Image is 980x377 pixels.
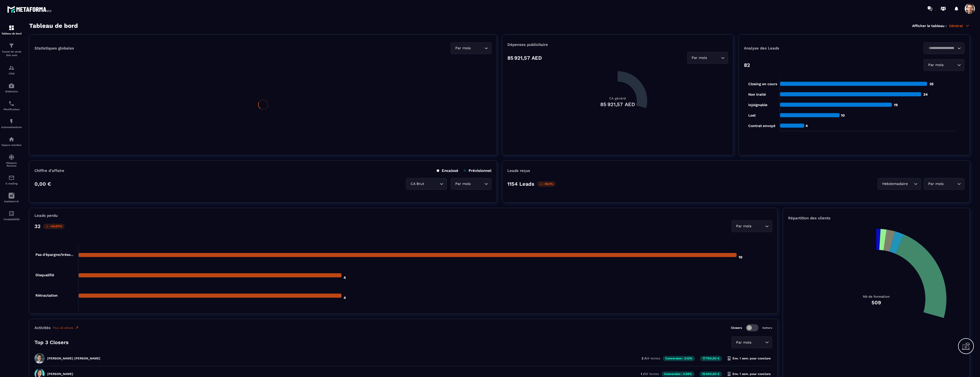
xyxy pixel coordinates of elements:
tspan: injoignable [748,103,767,107]
div: Search for option [406,178,447,190]
p: Conversion : 2.56% [661,371,694,377]
img: automations [8,136,15,142]
p: Setters [762,326,772,330]
p: Env. 1 sem. pour conclure [727,356,771,360]
input: Search for option [752,223,764,229]
p: Répartition des clients [788,216,964,220]
span: 64 Ventes [646,357,660,360]
tspan: Contrat envoyé [748,124,775,128]
tspan: Disqualifié [35,273,54,277]
input: Search for option [945,181,956,187]
p: Analyse des Leads [744,46,854,51]
span: Par mois [691,55,708,61]
p: 15 000,00 € [700,371,722,377]
img: email [8,175,15,181]
input: Search for option [927,45,956,51]
p: Env. 1 sem. pour conclure [727,372,771,376]
img: narrow-up-right-o.6b7c60e2.svg [75,326,79,330]
a: emailemailE-mailing [1,171,22,189]
p: Conversion : 3.13% [663,356,695,361]
a: Plus de détails [53,326,79,330]
p: Leads perdu [34,213,58,218]
img: accountant [8,210,15,217]
img: scheduler [8,100,15,107]
p: [PERSON_NAME] [47,372,73,376]
a: automationsautomationsEspace membre [1,132,22,150]
p: 82 [744,62,750,68]
p: Dépenses publicitaire [507,42,728,47]
span: CA Brut [409,181,425,187]
p: Comptabilité [1,218,22,221]
p: 2 / [642,357,660,360]
div: Search for option [451,42,492,54]
a: automationsautomationsWebinaire [1,79,22,97]
a: formationformationTunnel de vente Site web [1,39,22,61]
input: Search for option [472,181,483,187]
tspan: Closing en cours [748,82,777,86]
tspan: Rétractation [35,293,58,297]
p: Top 3 Closers [34,339,69,345]
p: -46.67% [43,224,65,229]
p: Automatisations [1,126,22,129]
img: hourglass.f4cb2624.svg [727,356,731,360]
p: Planificateur [1,108,22,111]
img: formation [8,25,15,31]
p: Espace membre [1,144,22,146]
a: social-networksocial-networkRéseaux Sociaux [1,150,22,171]
div: Search for option [731,220,772,232]
p: Général [949,23,970,28]
img: logo [7,5,53,14]
p: Chiffre d’affaire [34,168,64,173]
img: automations [8,118,15,124]
input: Search for option [945,62,956,68]
img: formation [8,65,15,71]
span: Par mois [927,62,945,68]
p: Afficher le tableau : [912,24,947,28]
p: 1154 Leads [507,181,534,187]
p: 85 921,57 AED [507,55,542,61]
div: Search for option [878,178,921,190]
img: hourglass.f4cb2624.svg [727,372,731,376]
p: [PERSON_NAME] [PERSON_NAME] [47,357,100,360]
a: formationformationCRM [1,61,22,79]
h3: Tableau de bord [29,22,78,29]
p: Activités [34,325,51,330]
p: E-mailing [1,182,22,185]
p: Webinaire [1,90,22,93]
span: 39 Ventes [644,372,659,376]
p: Encaissé [437,168,458,173]
div: Search for option [924,178,964,190]
span: Par mois [735,223,752,229]
tspan: Lost [748,113,755,117]
div: Search for option [924,42,964,54]
a: automationsautomationsAutomatisations [1,115,22,132]
p: -96.1% [537,181,556,187]
input: Search for option [752,340,764,345]
p: Tunnel de vente Site web [1,50,22,57]
span: Par mois [927,181,945,187]
p: Prévisionnel [463,168,492,173]
p: Leads reçus [507,168,530,173]
input: Search for option [425,181,438,187]
img: automations [8,83,15,89]
div: Search for option [924,59,964,71]
input: Search for option [472,45,483,51]
div: Search for option [731,336,772,348]
p: 1 / [641,372,659,376]
p: 32 [34,223,41,229]
tspan: Non traité [748,92,766,96]
p: Closers [731,326,742,330]
a: Assistant IA [1,189,22,207]
div: Search for option [687,52,728,64]
span: Par mois [735,340,752,345]
a: schedulerschedulerPlanificateur [1,97,22,115]
a: formationformationTableau de bord [1,21,22,39]
p: Assistant IA [1,200,22,203]
div: Search for option [451,178,492,190]
input: Search for option [708,55,720,61]
span: Hebdomadaire [881,181,909,187]
img: social-network [8,154,15,160]
img: formation [8,43,15,49]
p: Statistiques globales [34,46,74,51]
p: 0,00 € [34,181,51,187]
